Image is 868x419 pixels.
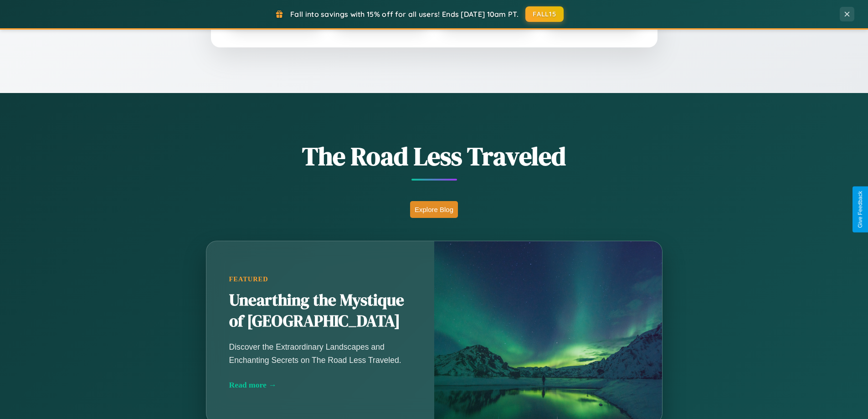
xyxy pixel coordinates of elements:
p: Discover the Extraordinary Landscapes and Enchanting Secrets on The Road Less Traveled. [229,341,411,366]
span: Fall into savings with 15% off for all users! Ends [DATE] 10am PT. [290,10,519,19]
button: Explore Blog [410,201,458,218]
div: Give Feedback [857,191,863,228]
div: Read more → [229,380,411,390]
h1: The Road Less Traveled [161,139,708,174]
div: Featured [229,275,411,283]
h2: Unearthing the Mystique of [GEOGRAPHIC_DATA] [229,290,411,332]
button: FALL15 [525,6,564,22]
